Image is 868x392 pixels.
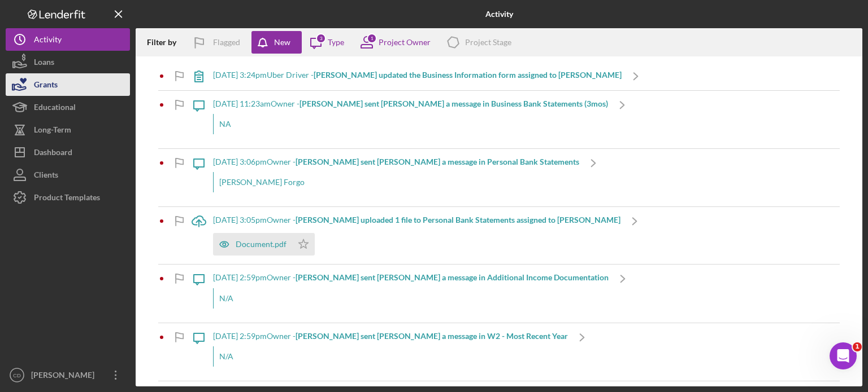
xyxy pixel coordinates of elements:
div: Type [328,38,344,47]
button: Clients [6,164,130,186]
div: Educational [34,96,76,121]
div: Loans [34,51,54,76]
div: Product Templates [34,186,100,212]
div: Long-Term [34,118,71,144]
button: Dashboard [6,141,130,164]
div: [DATE] 2:59pm Owner - [213,273,609,282]
button: Long-Term [6,118,130,141]
button: Document.pdf [213,233,315,256]
a: [DATE] 3:05pmOwner -[PERSON_NAME] uploaded 1 file to Personal Bank Statements assigned to [PERSON... [185,207,649,264]
div: N/A [213,346,568,367]
div: [PERSON_NAME] [28,364,102,389]
b: Activity [485,10,513,19]
button: Loans [6,51,130,73]
div: Activity [34,28,62,54]
div: [DATE] 3:24pm Uber Driver - [213,71,622,80]
div: 1 [367,33,377,43]
div: 3 [316,33,326,43]
a: [DATE] 2:59pmOwner -[PERSON_NAME] sent [PERSON_NAME] a message in Additional Income DocumentationN/A [185,265,637,322]
div: Clients [34,164,58,189]
b: [PERSON_NAME] sent [PERSON_NAME] a message in Business Bank Statements (3mos) [300,99,608,108]
div: Dashboard [34,141,72,166]
b: [PERSON_NAME] sent [PERSON_NAME] a message in Additional Income Documentation [296,272,609,282]
b: [PERSON_NAME] sent [PERSON_NAME] a message in W2 - Most Recent Year [296,331,568,341]
div: [PERSON_NAME] Forgo [213,172,579,192]
div: Document.pdf [236,240,287,249]
button: Product Templates [6,186,130,209]
div: Filter by [147,38,185,47]
button: Activity [6,28,130,51]
button: Grants [6,73,130,96]
div: Flagged [213,31,240,54]
div: Grants [34,73,58,99]
div: Project Stage [465,38,511,47]
button: CD[PERSON_NAME] [6,364,130,386]
a: [DATE] 2:59pmOwner -[PERSON_NAME] sent [PERSON_NAME] a message in W2 - Most Recent YearN/A [185,323,596,381]
text: CD [13,372,21,378]
div: [DATE] 11:23am Owner - [213,99,608,108]
div: [DATE] 3:05pm Owner - [213,215,620,224]
button: New [251,31,302,54]
div: [DATE] 2:59pm Owner - [213,332,568,341]
b: [PERSON_NAME] uploaded 1 file to Personal Bank Statements assigned to [PERSON_NAME] [296,215,620,224]
div: [DATE] 3:06pm Owner - [213,157,579,166]
div: New [274,31,290,54]
b: [PERSON_NAME] updated the Business Information form assigned to [PERSON_NAME] [314,70,622,80]
button: Flagged [185,31,251,54]
b: [PERSON_NAME] sent [PERSON_NAME] a message in Personal Bank Statements [296,157,579,166]
button: Educational [6,96,130,118]
span: 1 [853,342,862,351]
a: [DATE] 3:06pmOwner -[PERSON_NAME] sent [PERSON_NAME] a message in Personal Bank Statements[PERSON... [185,149,607,206]
a: [DATE] 3:24pmUber Driver -[PERSON_NAME] updated the Business Information form assigned to [PERSON... [185,62,650,90]
div: Project Owner [379,38,431,47]
iframe: Intercom live chat [830,342,857,369]
div: N/A [213,288,609,309]
a: [DATE] 11:23amOwner -[PERSON_NAME] sent [PERSON_NAME] a message in Business Bank Statements (3mos)NA [185,91,636,148]
div: NA [213,114,608,134]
